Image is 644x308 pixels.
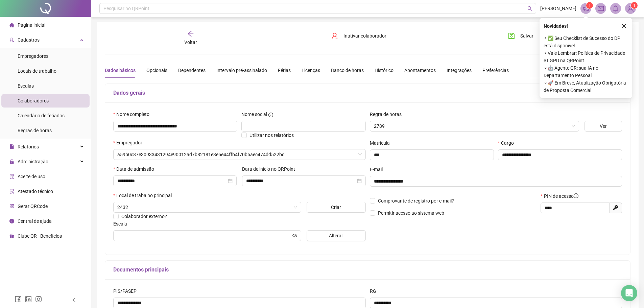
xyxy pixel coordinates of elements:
span: gift [9,234,14,238]
label: Data de admissão [113,165,159,173]
span: info-circle [268,113,273,117]
span: audit [9,174,14,179]
label: Regra de horas [370,111,406,118]
span: Colaborador externo? [121,214,167,219]
label: Cargo [498,139,518,147]
span: Aceite de uso [18,174,45,179]
label: Data de início no QRPoint [242,165,300,173]
span: arrow-left [187,30,194,37]
span: Inativar colaborador [343,32,386,40]
label: Empregador [113,139,147,146]
span: solution [9,189,14,194]
span: 1 [633,3,636,8]
button: Inativar colaborador [326,30,391,41]
span: Criar [331,204,341,211]
div: Dados básicos [105,67,136,74]
span: Permitir acesso ao sistema web [378,210,444,216]
span: 2432 [117,202,297,212]
span: Colaboradores [18,98,49,103]
span: Novidades ! [544,22,568,30]
img: 36901 [625,3,636,14]
span: Comprovante de registro por e-mail? [378,198,454,204]
label: Local de trabalho principal [113,192,176,199]
div: Open Intercom Messenger [621,285,637,301]
span: a59b0c87e30933431294e90012ad7b82181e3e5e44ffb4f70b5aec474dd522bd [117,149,362,160]
span: Calendário de feriados [18,113,65,118]
span: Empregadores [18,53,48,59]
span: Clube QR - Beneficios [18,233,62,239]
h5: Dados gerais [113,89,622,97]
span: Locais de trabalho [18,68,56,74]
button: Criar [307,202,366,213]
span: qrcode [9,204,14,209]
div: Licenças [302,67,320,74]
span: info-circle [574,193,578,198]
span: linkedin [25,296,32,303]
label: Matrícula [370,139,394,147]
span: Ver [600,122,607,130]
span: Página inicial [18,22,45,28]
div: Integrações [447,67,472,74]
label: Escala [113,220,132,228]
div: Férias [278,67,291,74]
span: Alterar [329,232,343,239]
div: Apontamentos [404,67,436,74]
span: close [622,24,626,28]
span: Relatórios [18,144,39,149]
h5: Documentos principais [113,266,622,274]
sup: Atualize o seu contato no menu Meus Dados [631,2,638,9]
span: Salvar [520,32,533,40]
span: PIN de acesso [544,192,578,200]
span: Central de ajuda [18,218,52,224]
label: E-mail [370,166,387,173]
span: Gerar QRCode [18,204,48,209]
span: user-delete [331,32,338,39]
span: 2789 [374,121,575,131]
span: eye [292,233,297,238]
label: RG [370,287,381,295]
div: Opcionais [146,67,167,74]
span: ⚬ 🚀 Em Breve, Atualização Obrigatória de Proposta Comercial [544,79,628,94]
span: Escalas [18,83,34,89]
div: Histórico [375,67,393,74]
span: 1 [589,3,591,8]
span: bell [613,5,619,11]
label: Nome completo [113,111,154,118]
span: Utilizar nos relatórios [249,133,294,138]
span: mail [598,5,604,11]
span: home [9,23,14,27]
div: Preferências [482,67,509,74]
div: Banco de horas [331,67,364,74]
span: info-circle [9,219,14,223]
span: ⚬ 🤖 Agente QR: sua IA no Departamento Pessoal [544,64,628,79]
span: Administração [18,159,48,164]
sup: 1 [586,2,593,9]
span: Voltar [184,40,197,45]
span: facebook [15,296,22,303]
label: PIS/PASEP [113,287,141,295]
div: Intervalo pré-assinalado [216,67,267,74]
span: ⚬ Vale Lembrar: Política de Privacidade e LGPD na QRPoint [544,49,628,64]
span: left [72,298,76,302]
span: ⚬ ✅ Seu Checklist de Sucesso do DP está disponível [544,34,628,49]
span: search [527,6,532,11]
span: Regras de horas [18,128,52,133]
span: Cadastros [18,37,40,43]
span: Atestado técnico [18,189,53,194]
span: file [9,144,14,149]
button: Ver [585,121,622,132]
span: notification [583,5,589,11]
span: save [508,32,515,39]
button: Alterar [307,230,366,241]
div: Dependentes [178,67,206,74]
span: instagram [35,296,42,303]
button: Salvar [503,30,539,41]
span: lock [9,159,14,164]
span: user-add [9,38,14,42]
span: [PERSON_NAME] [540,5,576,12]
span: Nome social [241,111,267,118]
